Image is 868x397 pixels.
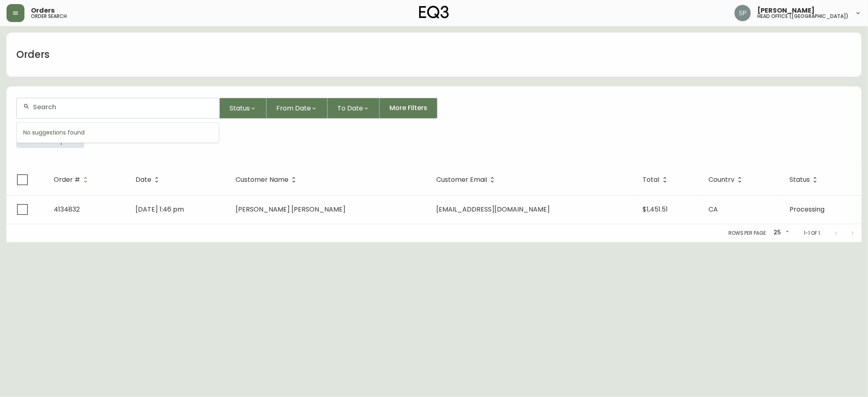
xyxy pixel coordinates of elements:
h1: Orders [16,48,50,62]
span: CA [708,205,718,214]
div: 25 [770,226,791,240]
button: More Filters [380,98,437,119]
span: Orders [31,7,55,14]
span: Customer Email [436,176,498,183]
h5: head office ([GEOGRAPHIC_DATA]) [757,14,848,19]
span: [DATE] 1:46 pm [136,205,184,214]
p: Rows per page: [728,229,767,237]
span: Processing [789,205,824,214]
h5: order search [31,14,67,19]
span: Status [789,176,820,183]
span: Total [643,177,660,182]
span: Customer Email [436,177,487,182]
span: From Date [276,103,311,113]
span: Status [230,103,250,113]
span: 4134832 [54,205,80,214]
span: [PERSON_NAME] [757,7,815,14]
button: To Date [328,98,380,119]
button: Status [220,98,267,119]
span: Order # [54,177,80,182]
span: [PERSON_NAME] [PERSON_NAME] [236,205,345,214]
span: Date [136,177,151,182]
button: From Date [267,98,328,119]
input: Search [33,103,213,111]
span: More Filters [389,104,427,112]
span: Total [643,176,670,183]
span: Customer Name [236,176,299,183]
span: $1,451.51 [643,205,668,214]
span: Order # [54,176,91,183]
span: Country [708,176,745,183]
span: Customer Name [236,177,289,182]
span: Status [789,177,810,182]
p: 1-1 of 1 [804,229,820,237]
img: 0cb179e7bf3690758a1aaa5f0aafa0b4 [735,5,751,21]
div: No suggestions found [17,123,219,143]
span: Date [136,176,162,183]
span: Country [708,177,735,182]
span: To Date [337,103,363,113]
img: logo [419,6,449,19]
span: [EMAIL_ADDRESS][DOMAIN_NAME] [436,205,550,214]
